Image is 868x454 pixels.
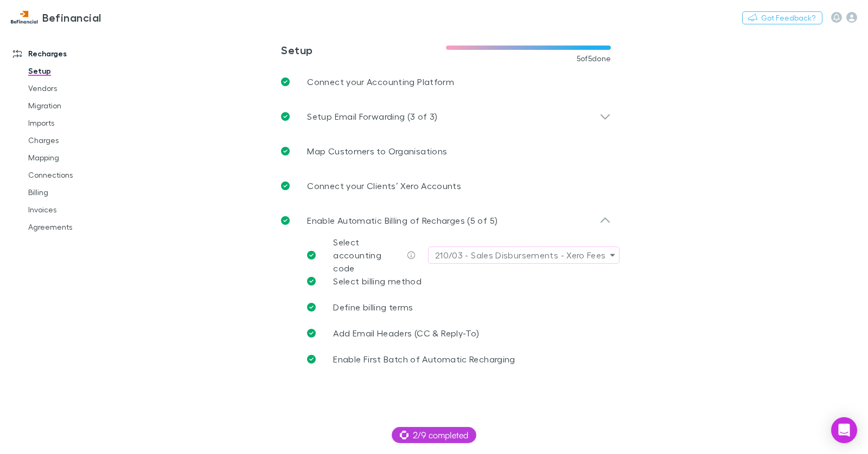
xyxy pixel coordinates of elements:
[17,97,135,114] a: Migration
[307,179,461,192] p: Connect your Clients’ Xero Accounts
[307,145,447,158] p: Map Customers to Organisations
[333,328,479,338] span: Add Email Headers (CC & Reply-To)
[17,149,135,166] a: Mapping
[298,320,620,346] a: Add Email Headers (CC & Reply-To)
[17,166,135,184] a: Connections
[272,134,620,168] a: Map Customers to Organisations
[4,4,108,30] a: Befinancial
[577,54,611,63] span: 5 of 5 done
[272,99,620,134] div: Setup Email Forwarding (3 of 3)
[17,114,135,132] a: Imports
[17,80,135,97] a: Vendors
[11,11,38,24] img: Befinancial's Logo
[435,249,606,262] div: 210/03 - Sales Disbursements - Xero Fees
[333,237,381,273] span: Select accounting code
[272,203,620,238] div: Enable Automatic Billing of Recharges (5 of 5)
[333,354,515,364] span: Enable First Batch of Automatic Recharging
[2,45,135,62] a: Recharges
[831,417,857,443] div: Open Intercom Messenger
[742,11,822,24] button: Got Feedback?
[298,346,620,372] a: Enable First Batch of Automatic Recharging
[17,201,135,218] a: Invoices
[272,64,620,99] a: Connect your Accounting Platform
[17,132,135,149] a: Charges
[281,43,446,56] h3: Setup
[17,218,135,236] a: Agreements
[307,110,437,123] p: Setup Email Forwarding (3 of 3)
[17,62,135,80] a: Setup
[42,11,101,24] h3: Befinancial
[333,276,422,286] span: Select billing method
[307,214,497,227] p: Enable Automatic Billing of Recharges (5 of 5)
[333,302,413,312] span: Define billing terms
[17,184,135,201] a: Billing
[428,247,620,264] button: 210/03 - Sales Disbursements - Xero Fees
[272,168,620,203] a: Connect your Clients’ Xero Accounts
[307,75,454,88] p: Connect your Accounting Platform
[298,268,620,294] a: Select billing method
[298,294,620,320] a: Define billing terms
